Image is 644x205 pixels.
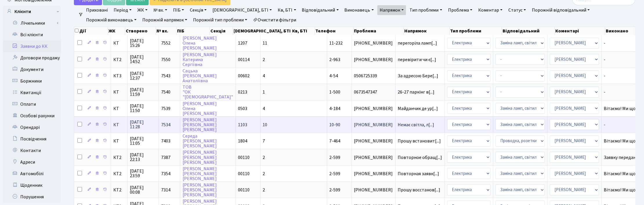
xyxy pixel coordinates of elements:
th: Виконано [605,27,635,35]
a: [PERSON_NAME]КатеринаСергіївна [183,52,217,68]
a: Всі клієнти [3,29,61,41]
span: 1207 [238,40,248,46]
span: КТ [113,41,125,45]
span: КТ2 [113,155,125,160]
span: 7 [263,138,265,144]
span: 7539 [161,105,170,112]
a: Виконавець [342,5,376,15]
a: ПІБ [171,5,186,15]
span: КТ3 [113,74,125,78]
span: КТ2 [113,57,125,62]
span: 11-232 [330,40,343,46]
span: 1 [263,89,265,95]
span: Прошу встановит[...] [398,138,441,144]
span: КТ [113,122,125,127]
span: [DATE] 12:37 [130,71,156,80]
th: № вх. [156,27,177,35]
span: 7387 [161,154,170,161]
a: Сацька[PERSON_NAME]Анатоліївна [183,68,217,84]
span: 00110 [238,171,250,177]
span: [PHONE_NUMBER] [354,171,393,176]
a: Статус [506,5,528,15]
span: 4 [263,73,265,79]
span: 00602 [238,73,250,79]
a: Порушення [3,191,61,203]
span: КТ [113,90,125,94]
span: КТ2 [113,171,125,176]
a: Лічильники [7,17,61,29]
span: 4 [263,105,265,112]
span: [PHONE_NUMBER] [354,41,393,45]
a: № вх. [151,5,170,15]
a: Тип проблеми [407,5,445,15]
span: 0503 [238,105,248,112]
span: Повторное обращ[...] [398,154,442,161]
th: ПІБ [177,27,210,35]
span: [DATE] 23:59 [130,169,156,178]
span: 0506725339 [354,74,393,78]
a: Квитанції [3,87,61,98]
span: 7534 [161,122,170,128]
a: Порожній відповідальний [530,5,592,15]
span: За адресою Бере[...] [398,73,439,79]
span: [DATE] 11:28 [130,120,156,129]
span: 2-599 [330,187,341,193]
span: 4-184 [330,105,341,112]
span: КТ [113,139,125,143]
span: 00114 [238,56,250,63]
span: КТ [113,106,125,111]
th: Проблема [354,27,404,35]
span: 2-963 [330,56,341,63]
span: [PHONE_NUMBER] [354,139,393,143]
a: Договори продажу [3,52,61,64]
a: Кв, БТІ [275,5,298,15]
a: Заявки до КК [3,41,61,52]
span: 2 [263,171,265,177]
a: ТОВ"ОК"[DEMOGRAPHIC_DATA]" [183,84,233,100]
a: Порожній тип проблеми [191,15,250,25]
a: Секція [188,5,209,15]
span: 2 [263,56,265,63]
th: Дії [74,27,108,35]
a: Приховані [84,5,110,15]
span: [PHONE_NUMBER] [354,188,393,192]
a: [DEMOGRAPHIC_DATA], БТІ [210,5,274,15]
span: [PHONE_NUMBER] [354,106,393,111]
span: Повторная заявк[...] [398,171,439,177]
th: Кв, БТІ [292,27,315,35]
span: [PHONE_NUMBER] [354,155,393,160]
a: Оплати [3,98,61,110]
span: 00110 [238,187,250,193]
a: Проблема [446,5,475,15]
span: 11 [263,40,268,46]
a: Боржники [3,75,61,87]
span: 10-90 [330,122,341,128]
a: Порожній напрямок [140,15,190,25]
span: 2 [263,187,265,193]
a: Особові рахунки [3,110,61,122]
a: Орендарі [3,122,61,133]
a: [PERSON_NAME]Олена[PERSON_NAME] [183,35,217,51]
span: 1-500 [330,89,341,95]
span: 7552 [161,40,170,46]
th: Телефон [315,27,354,35]
a: Коментар [476,5,505,15]
span: 7540 [161,89,170,95]
th: Коментарі [555,27,605,35]
span: 10 [263,122,268,128]
th: Секція [210,27,233,35]
th: ЖК [108,27,125,35]
a: Посвідчення [3,133,61,145]
span: 26-27 паркінг в[...] [398,89,435,95]
span: Майданчик де ур[...] [398,105,438,112]
span: [DATE] 11:05 [130,136,156,146]
a: Адреси [3,156,61,168]
th: [DEMOGRAPHIC_DATA], БТІ [233,27,292,35]
span: 1103 [238,122,248,128]
a: Порожній виконавець [84,15,139,25]
span: 2-599 [330,154,341,161]
span: Немає світла, л[...] [398,122,434,128]
a: Контакти [3,145,61,156]
span: 7550 [161,56,170,63]
span: 7403 [161,138,170,144]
